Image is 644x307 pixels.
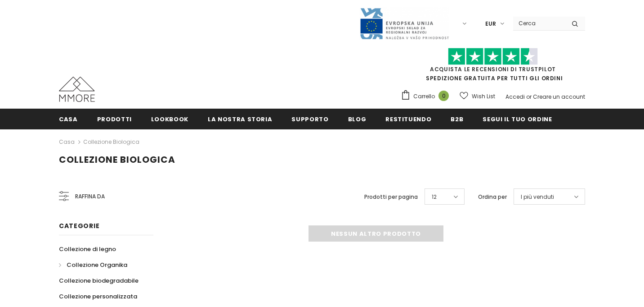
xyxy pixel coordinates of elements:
span: Collezione biodegradabile [59,276,139,285]
img: Casi MMORE [59,77,95,102]
span: Collezione personalizzata [59,292,137,301]
a: Blog [348,109,367,129]
a: Creare un account [533,93,585,101]
span: Casa [59,115,78,124]
span: Wish List [472,92,495,101]
a: Collezione personalizzata [59,289,137,304]
span: Collezione biologica [59,153,175,166]
span: SPEDIZIONE GRATUITA PER TUTTI GLI ORDINI [401,52,585,82]
span: Prodotti [97,115,132,124]
span: EUR [485,19,496,28]
span: 0 [438,91,449,101]
a: Lookbook [151,109,188,129]
a: Javni Razpis [359,19,449,27]
label: Prodotti per pagina [364,192,418,202]
img: Javni Razpis [359,7,449,40]
a: Acquista le recensioni di TrustPilot [430,65,556,73]
a: Collezione Organika [59,257,127,273]
a: Accedi [505,93,525,101]
img: Fidati di Pilot Stars [448,48,538,65]
span: Restituendo [385,115,431,124]
label: Ordina per [478,192,507,202]
a: Wish List [460,88,495,104]
a: B2B [451,109,463,129]
span: Segui il tuo ordine [483,115,552,124]
span: La nostra storia [208,115,272,124]
span: B2B [451,115,463,124]
a: Segui il tuo ordine [483,109,552,129]
span: Blog [348,115,367,124]
span: 12 [432,192,437,202]
span: Lookbook [151,115,188,124]
a: supporto [291,109,328,129]
span: Categorie [59,221,99,230]
a: Prodotti [97,109,132,129]
span: supporto [291,115,328,124]
span: I più venduti [521,192,554,202]
a: Collezione di legno [59,241,116,257]
input: Search Site [513,17,565,30]
a: Casa [59,137,75,147]
span: Collezione Organika [67,261,127,269]
a: La nostra storia [208,109,272,129]
a: Collezione biologica [83,138,139,146]
a: Casa [59,109,78,129]
a: Restituendo [385,109,431,129]
span: Carrello [413,92,435,101]
span: or [526,93,532,101]
a: Carrello 0 [401,90,453,103]
a: Collezione biodegradabile [59,273,139,289]
span: Collezione di legno [59,245,116,253]
span: Raffina da [75,192,105,202]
